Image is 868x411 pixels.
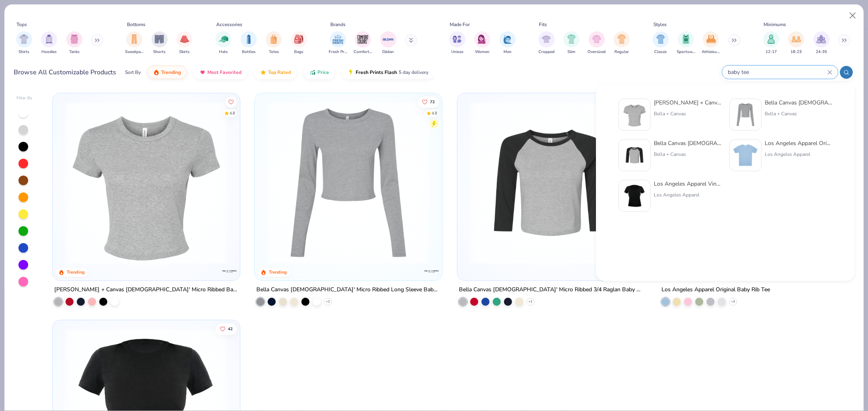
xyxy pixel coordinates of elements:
div: Bella Canvas [DEMOGRAPHIC_DATA]' Micro Ribbed Long Sleeve [765,98,832,107]
img: Sportswear Image [682,35,690,44]
img: Fresh Prints Image [332,33,344,45]
div: filter for Women [474,31,490,55]
div: filter for Skirts [176,31,192,55]
img: 12-17 Image [767,35,776,44]
button: filter button [176,31,192,55]
div: Brands [330,21,346,28]
button: filter button [588,31,606,55]
img: Oversized Image [592,35,601,44]
img: Shirts Image [19,35,29,44]
span: Bottles [242,49,256,55]
div: filter for Shorts [151,31,168,55]
div: filter for 18-23 [788,31,804,55]
div: filter for Sweatpants [125,31,143,55]
span: Women [475,49,489,55]
div: Los Angeles Apparel Original Baby Rib Tee [661,285,770,295]
div: Los Angeles Apparel [654,191,721,198]
span: Most Favorited [207,69,242,76]
span: Tanks [69,49,80,55]
button: Like [225,96,237,107]
div: filter for 12-17 [763,31,779,55]
div: Bella Canvas [DEMOGRAPHIC_DATA]' Micro Ribbed 3/4 Raglan [654,139,721,147]
img: Slim Image [567,35,576,44]
button: filter button [241,31,257,55]
div: filter for Comfort Colors [354,31,372,55]
div: filter for Slim [563,31,579,55]
span: Fresh Prints Flash [356,69,397,76]
span: Top Rated [268,69,291,76]
div: Bella + Canvas [654,110,721,117]
div: [PERSON_NAME] + Canvas [DEMOGRAPHIC_DATA]' Micro Ribbed Baby Tee [54,285,238,295]
button: filter button [474,31,490,55]
img: flash.gif [348,69,354,76]
div: Browse All Customizable Products [14,67,116,77]
img: Athleisure Image [706,35,716,44]
div: filter for Hats [215,31,231,55]
span: Shirts [18,49,29,55]
span: Classic [654,49,667,55]
div: Los Angeles Apparel Original Baby Rib Tee [765,139,832,147]
button: filter button [354,31,372,55]
img: Cropped Image [542,35,551,44]
span: + 3 [731,299,735,304]
img: Skirts Image [180,35,189,44]
button: filter button [653,31,669,55]
span: Price [317,69,329,76]
div: Los Angeles Apparel Vintage Baby Rib Tee [654,180,721,188]
div: filter for Bottles [241,31,257,55]
button: filter button [125,31,143,55]
button: Like [216,323,237,334]
span: 24-35 [816,49,827,55]
img: 05861bae-2e6d-4309-8e78-f0d673bd80c6 [622,183,647,208]
button: filter button [702,31,720,55]
span: 5 day delivery [399,68,428,77]
button: filter button [266,31,282,55]
img: Regular Image [617,35,626,44]
span: Athleisure [702,49,720,55]
img: a68feba3-958f-4a65-b8f8-43e994c2eb1d [733,143,758,168]
img: Gildan Image [382,33,394,45]
span: Totes [269,49,279,55]
button: filter button [763,31,779,55]
button: filter button [563,31,579,55]
input: Try "T-Shirt" [727,67,827,77]
img: Hoodies Image [45,35,53,44]
div: Los Angeles Apparel [765,151,832,158]
span: Regular [614,49,629,55]
button: Close [845,8,860,23]
span: Shorts [153,49,166,55]
div: filter for Sportswear [677,31,695,55]
button: filter button [215,31,231,55]
div: Minimums [764,21,786,28]
img: aa15adeb-cc10-480b-b531-6e6e449d5067 [622,102,647,127]
div: Bella Canvas [DEMOGRAPHIC_DATA]' Micro Ribbed 3/4 Raglan Baby Tee [459,285,643,295]
button: filter button [614,31,630,55]
div: Bottoms [127,21,145,28]
span: Oversized [588,49,606,55]
img: trending.gif [153,69,160,76]
div: filter for Bags [291,31,307,55]
div: Fits [539,21,547,28]
div: filter for Fresh Prints [329,31,347,55]
span: Sweatpants [125,49,143,55]
div: filter for Unisex [449,31,465,55]
div: filter for Gildan [380,31,396,55]
button: Like [418,96,439,107]
button: filter button [677,31,695,55]
button: filter button [788,31,804,55]
img: Shorts Image [155,35,164,44]
img: Totes Image [269,35,278,44]
span: Unisex [451,49,463,55]
div: filter for Tanks [66,31,82,55]
button: filter button [813,31,829,55]
img: Classic Image [656,35,665,44]
button: filter button [291,31,307,55]
div: 4.8 [432,110,438,116]
button: filter button [329,31,347,55]
div: Tops [16,21,27,28]
div: Filter By [16,95,33,101]
button: filter button [66,31,82,55]
img: Bella + Canvas logo [424,263,440,279]
div: filter for Men [500,31,516,55]
img: Tanks Image [70,35,79,44]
